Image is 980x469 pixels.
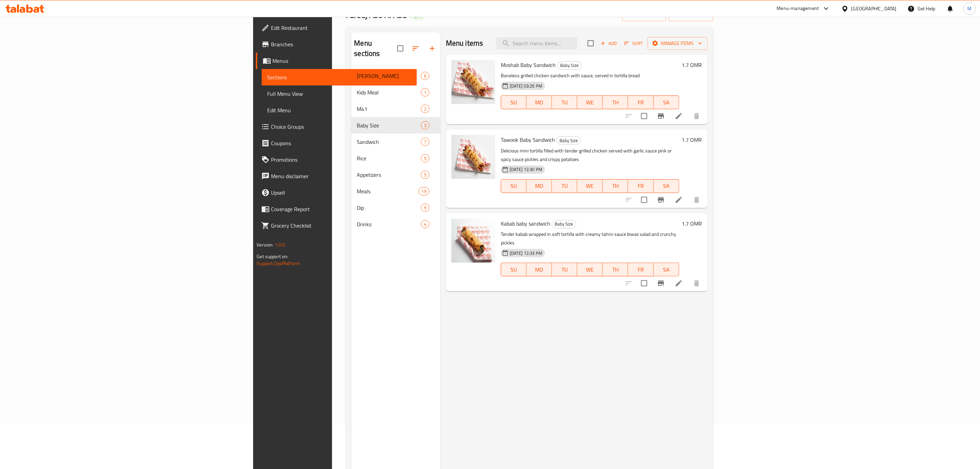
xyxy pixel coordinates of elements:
span: Select to update [637,109,651,123]
span: Kabab baby sandwich [501,218,550,229]
div: Dip9 [351,199,440,216]
span: Select section [583,36,598,50]
button: delete [688,108,705,124]
button: SA [654,95,679,109]
span: Select to update [637,193,651,207]
p: Tender kabab wrapped in soft tortilla with creamy tahini sauce biwaz salad and crunchy pickles [501,230,679,247]
div: items [421,88,429,96]
div: items [421,105,429,113]
button: TH [603,95,628,109]
span: SU [504,181,524,191]
span: Baby Size [557,61,581,69]
span: Upsell [271,188,411,197]
span: import [628,11,661,19]
span: WE [580,265,600,275]
div: M412 [351,101,440,117]
button: TH [603,263,628,276]
div: Appetizers5 [351,167,440,183]
span: 4 [421,221,429,228]
button: FR [628,95,653,109]
button: TU [552,263,577,276]
div: items [421,204,429,212]
a: Full Menu View [262,85,417,102]
span: Appetizers [357,171,421,179]
span: Choice Groups [271,123,411,131]
div: Baby Size3 [351,117,440,134]
span: 19 [419,188,429,195]
span: [DATE] 03:26 PM [507,83,545,89]
h6: 1.7 OMR [682,219,702,228]
div: Aboody [357,72,421,80]
span: Sort sections [408,40,424,57]
img: Moshab Baby Sandwich [451,60,495,104]
img: Kabab baby sandwich [451,219,495,263]
span: WE [580,181,600,191]
span: export [674,11,708,19]
span: [PERSON_NAME] [357,72,421,80]
span: Edit Menu [267,106,411,114]
span: Full Menu View [267,90,411,98]
div: items [421,138,429,146]
button: FR [628,179,653,193]
span: [DATE] 12:30 PM [507,166,545,173]
div: items [421,72,429,80]
span: TU [555,98,575,107]
button: TH [603,179,628,193]
span: TH [605,181,625,191]
span: Menu disclaimer [271,172,411,180]
div: items [418,187,429,195]
button: SU [501,263,527,276]
span: Menus [272,57,411,65]
a: Coverage Report [256,201,417,217]
button: Manage items [648,37,708,50]
button: WE [577,263,603,276]
span: Moshab Baby Sandwich [501,60,556,70]
span: M [968,5,972,12]
button: Sort [623,38,645,49]
span: Coupons [271,139,411,147]
div: Baby Size [557,61,582,70]
img: Tawook Baby Sandwich [451,135,495,179]
button: WE [577,95,603,109]
div: Menu-management [777,4,819,13]
h6: 1.7 OMR [682,135,702,145]
a: Branches [256,36,417,53]
nav: Menu sections [351,65,440,235]
span: 2 [421,106,429,112]
span: M41 [357,105,421,113]
span: SU [504,265,524,275]
button: SA [654,263,679,276]
a: Edit menu item [675,196,683,204]
span: SA [657,265,676,275]
div: Baby Size [552,220,576,228]
span: TH [605,98,625,107]
p: Delicious mini tortilla filled with tender grilled chicken served with garlic sauce pink or spicy... [501,147,679,164]
button: SU [501,95,527,109]
a: Edit Menu [262,102,417,118]
span: MO [529,265,549,275]
div: Rice5 [351,150,440,167]
button: Branch-specific-item [653,108,669,124]
span: Sort items [620,38,648,49]
a: Edit menu item [675,112,683,120]
div: Sandwich7 [351,134,440,150]
a: Edit menu item [675,279,683,287]
span: Get support on: [257,252,288,261]
button: Add section [424,40,440,57]
div: Meals [357,187,418,195]
span: Dip [357,204,421,212]
span: SA [657,98,676,107]
div: [PERSON_NAME]6 [351,68,440,84]
button: WE [577,179,603,193]
div: items [421,121,429,129]
span: Rice [357,154,421,162]
span: Branches [271,40,411,48]
span: Sections [267,73,411,81]
button: Add [598,38,620,49]
span: TU [555,181,575,191]
div: Drinks4 [351,216,440,232]
button: delete [688,192,705,208]
input: search [496,37,577,49]
span: [DATE] 12:33 PM [507,250,545,256]
span: Add item [598,38,620,49]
